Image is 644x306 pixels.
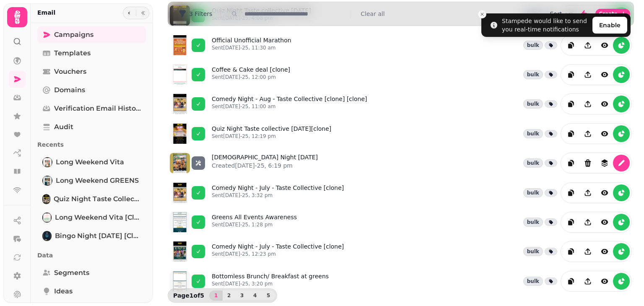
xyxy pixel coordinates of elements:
span: 3 Filters [189,11,212,17]
button: view [596,243,613,260]
button: reports [613,37,630,54]
button: view [596,96,613,112]
a: Quiz Night Taste collective [DATE][clone]Sent[DATE]-25, 12:19 pm [212,124,331,143]
button: duplicate [563,96,579,112]
a: Bingo Night 27 Aug [clone]Bingo Night [DATE] [clone] [37,228,146,244]
a: Templates [37,45,146,62]
span: Long Weekend Vita [56,157,124,167]
button: Share campaign preview [579,96,596,112]
a: [DEMOGRAPHIC_DATA] Night [DATE]Created[DATE]-25, 6:19 pm [212,153,318,173]
a: Long Weekend VitaLong Weekend Vita [37,154,146,171]
button: Close toast [478,10,486,18]
p: Sent [DATE]-25, 12:23 pm [212,251,344,257]
a: Quiz Night Taste collective 21 AugQuiz Night Taste collective [DATE] [37,191,146,207]
div: bulk [523,247,543,256]
button: reports [613,96,630,112]
button: reports [613,125,630,142]
img: aHR0cHM6Ly9zdGFtcGVkZS1zZXJ2aWNlLXByb2QtdGVtcGxhdGUtcHJldmlld3MuczMuZXUtd2VzdC0xLmFtYXpvbmF3cy5jb... [170,94,190,114]
button: view [596,184,613,201]
a: Long Weekend GREENSLong Weekend GREENS [37,172,146,189]
button: revisions [596,155,613,171]
p: Recents [37,137,146,152]
span: Segments [54,268,89,278]
p: Sent [DATE]-25, 3:32 pm [212,192,344,199]
a: Comedy Night - Aug - Taste Collective [clone] [clone]Sent[DATE]-25, 11:00 am [212,95,367,113]
button: Share campaign preview [579,37,596,54]
a: Bottomless Brunch/ Breakfast at greensSent[DATE]-25, 3:20 pm [212,272,329,290]
a: Coffee & Cake deal [clone]Sent[DATE]-25, 12:00 pm [212,65,290,84]
button: 1 [209,290,223,301]
button: duplicate [563,155,579,171]
button: Share campaign preview [579,66,596,83]
span: Domains [54,85,85,95]
span: 4 [252,293,258,298]
span: 5 [265,293,272,298]
button: 5 [262,290,275,301]
p: Sent [DATE]-25, 11:30 am [212,44,291,51]
img: Long Weekend GREENS [43,176,52,185]
img: Long Weekend Vita [43,158,52,166]
button: edit [613,155,630,171]
img: Bingo Night 27 Aug [clone] [43,232,51,240]
button: 4 [248,290,262,301]
a: Long Weekend Vita [clone]Long Weekend Vita [clone] [37,209,146,226]
button: 3 Filters [171,7,219,21]
div: bulk [523,277,543,286]
a: Comedy Night - July - Taste Collective [clone]Sent[DATE]-25, 12:23 pm [212,242,344,261]
button: reports [613,184,630,201]
div: bulk [523,158,543,168]
button: Share campaign preview [579,214,596,231]
a: Segments [37,265,146,281]
button: Delete [579,155,596,171]
span: Vouchers [54,67,86,77]
p: Created [DATE]-25, 6:19 pm [212,161,318,170]
div: bulk [523,99,543,109]
span: Long Weekend Vita [clone] [55,213,141,223]
nav: Pagination [209,290,275,301]
button: view [596,37,613,54]
button: duplicate [563,243,579,260]
span: Bingo Night [DATE] [clone] [55,231,141,241]
span: Long Weekend GREENS [56,176,139,186]
a: Audit [37,119,146,135]
span: 2 [226,293,232,298]
img: aHR0cHM6Ly9zdGFtcGVkZS1zZXJ2aWNlLXByb2QtdGVtcGxhdGUtcHJldmlld3MuczMuZXUtd2VzdC0xLmFtYXpvbmF3cy5jb... [170,35,190,55]
h2: Email [37,8,55,17]
a: Domains [37,82,146,99]
button: reports [613,243,630,260]
img: aHR0cHM6Ly9zdGFtcGVkZS1zZXJ2aWNlLXByb2QtdGVtcGxhdGUtcHJldmlld3MuczMuZXUtd2VzdC0xLmFtYXpvbmF3cy5jb... [170,241,190,262]
button: Enable [592,17,627,34]
a: Official Unofficial MarathonSent[DATE]-25, 11:30 am [212,36,291,54]
span: Quiz Night Taste collective [DATE] [54,194,141,204]
button: Share campaign preview [579,184,596,201]
button: view [596,125,613,142]
a: Greens All Events AwarenessSent[DATE]-25, 1:28 pm [212,213,297,231]
span: Verification email history [54,104,141,114]
button: reports [613,273,630,290]
img: aHR0cHM6Ly9zdGFtcGVkZS1zZXJ2aWNlLXByb2QtdGVtcGxhdGUtcHJldmlld3MuczMuZXUtd2VzdC0xLmFtYXpvbmF3cy5jb... [170,212,190,232]
p: Sent [DATE]-25, 11:00 am [212,103,367,110]
img: Long Weekend Vita [clone] [43,213,51,222]
button: view [596,273,613,290]
p: Sent [DATE]-25, 12:19 pm [212,133,331,140]
div: bulk [523,41,543,50]
p: Sent [DATE]-25, 1:28 pm [212,221,297,228]
button: reports [613,66,630,83]
button: Share campaign preview [579,273,596,290]
img: aHR0cHM6Ly9zdGFtcGVkZS1zZXJ2aWNlLXByb2QtdGVtcGxhdGUtcHJldmlld3MuczMuZXUtd2VzdC0xLmFtYXpvbmF3cy5jb... [170,124,190,144]
img: Quiz Night Taste collective 21 Aug [43,195,49,203]
img: aHR0cHM6Ly9zdGFtcGVkZS1zZXJ2aWNlLXByb2QtdGVtcGxhdGUtcHJldmlld3MuczMuZXUtd2VzdC0xLmFtYXpvbmF3cy5jb... [170,271,190,291]
p: Page 1 of 5 [170,291,208,300]
div: bulk [523,218,543,227]
span: 3 [239,293,245,298]
a: Vouchers [37,63,146,80]
span: Audit [54,122,73,132]
button: Share campaign preview [579,243,596,260]
div: Stampede would like to send you real-time notifications [502,17,589,34]
p: Sent [DATE]-25, 3:20 pm [212,280,329,287]
img: aHR0cHM6Ly9zdGFtcGVkZS1zZXJ2aWNlLXByb2QtdGVtcGxhdGUtcHJldmlld3MuczMuZXUtd2VzdC0xLmFtYXpvbmF3cy5jb... [170,183,190,203]
button: 3 [235,290,249,301]
span: Templates [54,48,91,58]
button: duplicate [563,214,579,231]
button: duplicate [563,66,579,83]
